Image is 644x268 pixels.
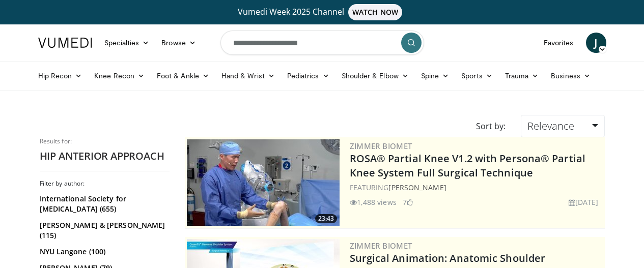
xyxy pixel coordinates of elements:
span: WATCH NOW [348,4,402,20]
a: Pediatrics [281,66,335,86]
h2: HIP ANTERIOR APPROACH [40,150,170,163]
a: Zimmer Biomet [350,241,412,251]
a: Browse [155,33,202,53]
a: Foot & Ankle [151,66,215,86]
li: [DATE] [569,197,599,207]
li: 1,488 views [350,197,397,207]
p: Results for: [40,137,170,145]
input: Search topics, interventions [220,31,424,55]
h3: Filter by author: [40,180,170,188]
a: Favorites [538,33,580,53]
a: Hip Recon [32,66,89,86]
span: 23:43 [315,214,337,223]
a: Relevance [521,115,604,137]
li: 7 [403,197,413,207]
a: NYU Langone (100) [40,247,167,257]
span: Relevance [527,119,574,133]
a: Knee Recon [88,66,151,86]
a: [PERSON_NAME] & [PERSON_NAME] (115) [40,220,167,241]
a: Zimmer Biomet [350,141,412,151]
a: Hand & Wrist [215,66,281,86]
div: Sort by: [468,115,513,137]
a: Trauma [499,66,545,86]
img: VuMedi Logo [38,38,92,48]
a: J [586,33,606,53]
a: Business [545,66,597,86]
a: Shoulder & Elbow [335,66,415,86]
a: Specialties [98,33,156,53]
img: 99b1778f-d2b2-419a-8659-7269f4b428ba.300x170_q85_crop-smart_upscale.jpg [187,139,340,226]
a: ROSA® Partial Knee V1.2 with Persona® Partial Knee System Full Surgical Technique [350,152,586,180]
a: Spine [415,66,455,86]
a: 23:43 [187,139,340,226]
a: Vumedi Week 2025 ChannelWATCH NOW [40,4,605,20]
a: Sports [455,66,499,86]
a: International Society for [MEDICAL_DATA] (655) [40,194,167,214]
div: FEATURING [350,182,603,193]
a: [PERSON_NAME] [388,183,446,192]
